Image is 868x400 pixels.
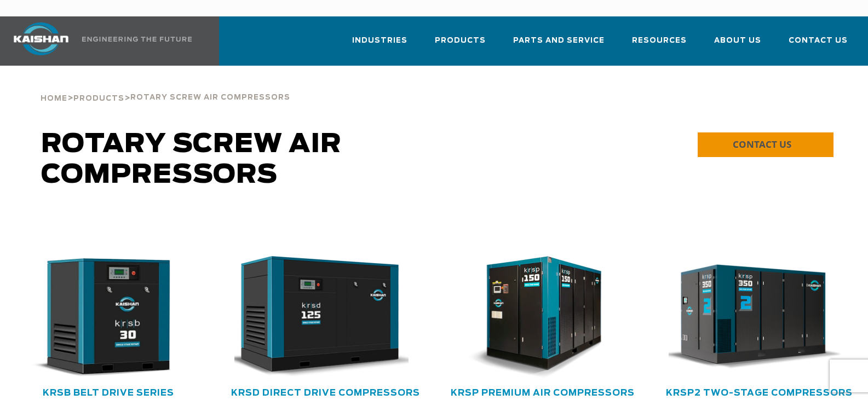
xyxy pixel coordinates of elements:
[669,256,850,379] div: krsp350
[666,389,853,397] a: KRSP2 Two-Stage Compressors
[714,34,761,47] span: About Us
[82,37,192,42] img: Engineering the future
[733,138,791,150] span: CONTACT US
[513,26,605,63] a: Parts and Service
[231,389,420,397] a: KRSD Direct Drive Compressors
[234,256,416,379] div: krsd125
[789,26,848,63] a: Contact Us
[43,389,174,397] a: KRSB Belt Drive Series
[73,95,124,102] span: Products
[130,94,290,101] span: Rotary Screw Air Compressors
[435,26,486,63] a: Products
[452,256,634,379] div: krsp150
[435,34,486,47] span: Products
[41,95,67,102] span: Home
[714,26,761,63] a: About Us
[41,131,342,188] span: Rotary Screw Air Compressors
[41,93,67,103] a: Home
[73,93,124,103] a: Products
[226,256,409,379] img: krsd125
[698,132,833,157] a: CONTACT US
[632,26,687,63] a: Resources
[18,256,199,379] div: krsb30
[789,34,848,47] span: Contact Us
[451,389,635,397] a: KRSP Premium Air Compressors
[660,256,843,379] img: krsp350
[41,66,290,107] div: > >
[9,256,192,379] img: krsb30
[352,26,407,63] a: Industries
[632,34,687,47] span: Resources
[352,34,407,47] span: Industries
[513,34,605,47] span: Parts and Service
[444,256,626,379] img: krsp150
